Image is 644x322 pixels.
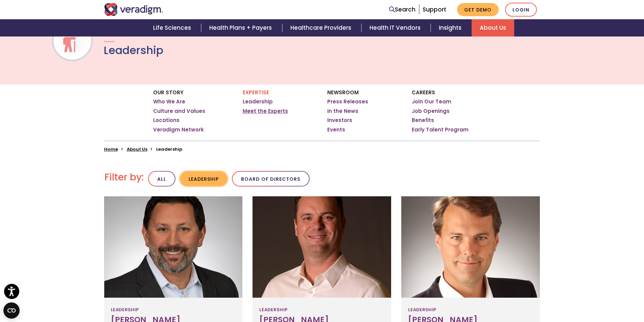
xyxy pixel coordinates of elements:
a: Locations [153,117,180,124]
a: Events [327,126,345,133]
a: Insights [431,19,472,36]
a: Health Plans + Payers [201,19,282,36]
a: Culture and Values [153,108,205,115]
a: Login [505,3,537,17]
h1: Leadership [104,44,163,57]
a: Veradigm Network [153,126,204,133]
a: Early Talent Program [412,126,469,133]
span: Leadership [259,304,287,315]
a: Search [389,5,415,14]
h2: Filter by: [104,172,144,183]
button: Open CMP widget [3,302,20,319]
span: Leadership [111,304,139,315]
a: Who We Are [153,98,185,105]
button: Leadership [180,171,228,187]
a: Health IT Vendors [361,19,431,36]
a: Investors [327,117,352,124]
a: Job Openings [412,108,450,115]
a: About Us [127,146,147,152]
span: Leadership [408,304,436,315]
button: All [148,171,175,187]
a: Meet the Experts [243,108,288,115]
button: Board of Directors [232,171,310,187]
a: Join Our Team [412,98,451,105]
img: Veradigm logo [104,3,163,16]
iframe: Drift Chat Widget [514,273,636,314]
a: Get Demo [457,3,499,16]
a: Healthcare Providers [282,19,361,36]
a: Press Releases [327,98,368,105]
a: Support [423,5,446,14]
a: Home [104,146,118,152]
a: About Us [472,19,514,36]
a: Life Sciences [145,19,201,36]
a: In the News [327,108,358,115]
a: Benefits [412,117,434,124]
a: Leadership [243,98,273,105]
